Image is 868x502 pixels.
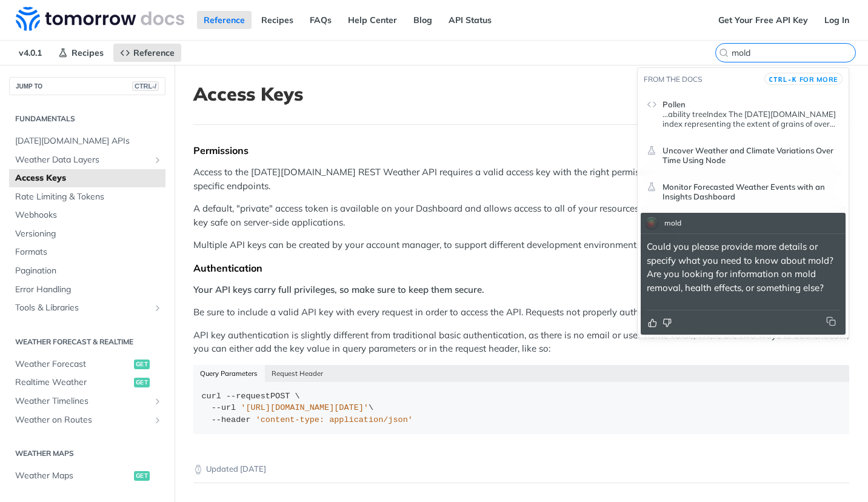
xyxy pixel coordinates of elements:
[663,99,686,109] span: Pollen
[641,135,846,170] a: Uncover Weather and Climate Variations Over Time Using Node
[663,109,840,129] p: ...ability treeIndex The [DATE][DOMAIN_NAME] index representing the extent of grains of overall t...
[663,95,840,109] header: Pollen
[661,316,673,329] button: Thumbs down
[9,355,165,373] a: Weather Forecastget
[153,415,162,425] button: Show subpages for Weather on Routes
[9,206,165,224] a: Webhooks
[193,238,849,252] p: Multiple API keys can be created by your account manager, to support different development enviro...
[9,113,165,124] h2: Fundamentals
[193,202,849,229] p: A default, "private" access token is available on your Dashboard and allows access to all of your...
[153,303,162,313] button: Show subpages for Tools & Libraries
[303,11,338,29] a: FAQs
[644,75,702,84] span: From the docs
[641,89,846,134] a: Pollen...ability treeIndex The [DATE][DOMAIN_NAME] index representing the extent of grains of ove...
[193,83,849,105] h1: Access Keys
[641,172,846,207] a: Monitor Forecasted Weather Events with an Insights Dashboard
[134,378,150,387] span: get
[764,73,843,85] button: CTRL-Kfor more
[407,11,439,29] a: Blog
[442,11,498,29] a: API Status
[663,141,840,165] header: Uncover Weather and Climate Variations Over Time Using Node
[9,281,165,299] a: Error Handling
[134,471,150,481] span: get
[212,403,236,412] span: --url
[712,11,815,29] a: Get Your Free API Key
[15,265,162,277] span: Pagination
[9,262,165,280] a: Pagination
[9,448,165,459] h2: Weather Maps
[823,316,840,326] button: Copy to clipboard
[193,284,484,295] strong: Your API keys carry full privileges, so make sure to keep them secure.
[193,463,849,475] p: Updated [DATE]
[193,144,849,156] div: Permissions
[661,214,684,232] div: mold
[15,414,150,426] span: Weather on Routes
[9,132,165,150] a: [DATE][DOMAIN_NAME] APIs
[663,177,840,201] header: Monitor Forecasted Weather Events with an Insights Dashboard
[212,415,251,424] span: --header
[15,358,131,370] span: Weather Forecast
[9,299,165,317] a: Tools & LibrariesShow subpages for Tools & Libraries
[647,240,840,295] p: Could you please provide more details or specify what you need to know about mold? Are you lookin...
[9,225,165,243] a: Versioning
[9,373,165,392] a: Realtime Weatherget
[193,329,849,356] p: API key authentication is slightly different from traditional basic authentication, as there is n...
[15,470,131,482] span: Weather Maps
[153,397,162,406] button: Show subpages for Weather Timelines
[132,81,159,91] span: CTRL-/
[241,403,369,412] span: '[URL][DOMAIN_NAME][DATE]'
[732,47,855,58] input: Search
[226,392,270,401] span: --request
[663,109,840,129] div: Pollen
[16,7,184,31] img: Tomorrow.io Weather API Docs
[113,44,181,62] a: Reference
[15,302,150,314] span: Tools & Libraries
[193,306,849,320] p: Be sure to include a valid API key with every request in order to access the API. Requests not pr...
[15,135,162,147] span: [DATE][DOMAIN_NAME] APIs
[15,191,162,203] span: Rate Limiting & Tokens
[256,415,413,424] span: 'content-type: application/json'
[15,209,162,221] span: Webhooks
[15,172,162,184] span: Access Keys
[134,360,150,369] span: get
[663,182,840,201] span: Monitor Forecasted Weather Events with an Insights Dashboard
[9,243,165,261] a: Formats
[818,11,856,29] a: Log In
[9,77,165,95] button: JUMP TOCTRL-/
[9,169,165,187] a: Access Keys
[9,151,165,169] a: Weather Data LayersShow subpages for Weather Data Layers
[193,262,849,274] div: Authentication
[202,390,841,426] div: POST \ \
[133,47,175,58] span: Reference
[193,166,849,193] p: Access to the [DATE][DOMAIN_NAME] REST Weather API requires a valid access key with the right per...
[153,155,162,165] button: Show subpages for Weather Data Layers
[9,188,165,206] a: Rate Limiting & Tokens
[341,11,404,29] a: Help Center
[15,376,131,389] span: Realtime Weather
[255,11,300,29] a: Recipes
[800,75,838,84] span: for more
[15,154,150,166] span: Weather Data Layers
[265,365,330,382] button: Request Header
[9,411,165,429] a: Weather on RoutesShow subpages for Weather on Routes
[52,44,110,62] a: Recipes
[719,48,729,58] svg: Search
[9,467,165,485] a: Weather Mapsget
[9,336,165,347] h2: Weather Forecast & realtime
[197,11,252,29] a: Reference
[15,395,150,407] span: Weather Timelines
[663,146,840,165] span: Uncover Weather and Climate Variations Over Time Using Node
[15,246,162,258] span: Formats
[769,73,796,85] kbd: CTRL-K
[72,47,104,58] span: Recipes
[647,316,658,329] button: Thumbs up
[12,44,48,62] span: v4.0.1
[9,392,165,410] a: Weather TimelinesShow subpages for Weather Timelines
[15,284,162,296] span: Error Handling
[15,228,162,240] span: Versioning
[202,392,221,401] span: curl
